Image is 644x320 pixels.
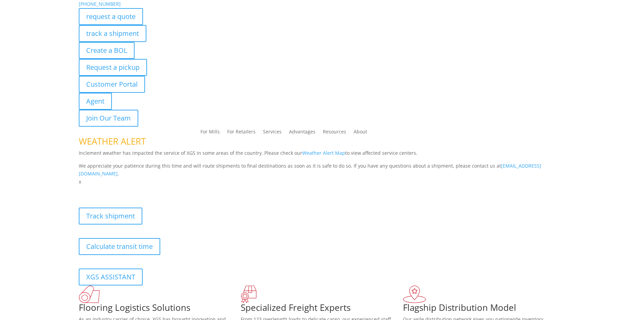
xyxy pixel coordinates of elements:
b: Visibility, transparency, and control for your entire supply chain. [79,187,230,193]
p: We appreciate your patience during this time and will route shipments to final destinations as so... [79,162,566,178]
p: Inclement weather has impacted the service of XGS in some areas of the country. Please check our ... [79,149,566,162]
a: XGS ASSISTANT [79,269,143,285]
a: [PHONE_NUMBER] [79,1,121,7]
a: Customer Portal [79,76,145,93]
a: For Mills [200,129,220,137]
h1: Flagship Distribution Model [403,303,565,315]
a: Agent [79,93,112,110]
a: request a quote [79,8,143,25]
img: xgs-icon-focused-on-flooring-red [241,285,257,303]
a: Calculate transit time [79,238,160,255]
a: For Retailers [227,129,256,137]
a: Resources [323,129,346,137]
a: Weather Alert Map [302,150,345,156]
p: x [79,178,566,186]
h1: Flooring Logistics Solutions [79,303,241,315]
a: Services [263,129,282,137]
a: Join Our Team [79,110,138,127]
a: Create a BOL [79,42,135,59]
a: About [354,129,367,137]
a: track a shipment [79,25,146,42]
a: Track shipment [79,208,142,225]
img: xgs-icon-flagship-distribution-model-red [403,285,426,303]
a: Advantages [289,129,315,137]
span: WEATHER ALERT [79,135,146,147]
a: Request a pickup [79,59,147,76]
img: xgs-icon-total-supply-chain-intelligence-red [79,285,100,303]
h1: Specialized Freight Experts [241,303,403,315]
